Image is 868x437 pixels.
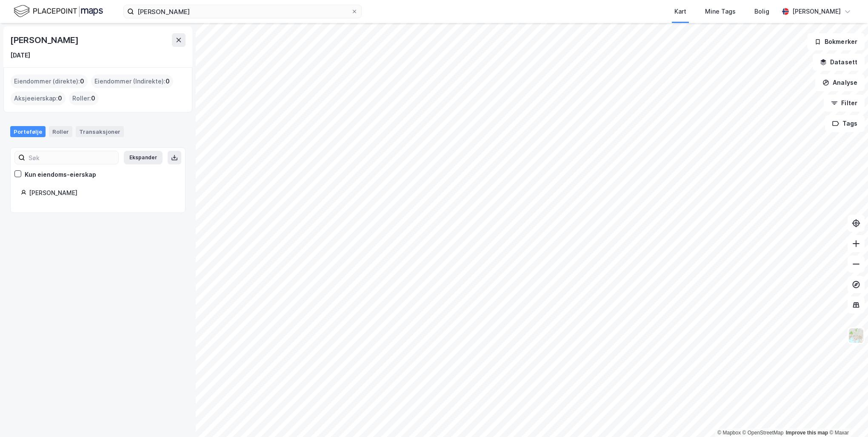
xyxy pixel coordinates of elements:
div: Eiendommer (Indirekte) : [91,75,173,88]
div: Portefølje [10,126,46,137]
button: Bokmerker [807,33,865,50]
img: Z [848,328,864,344]
div: [PERSON_NAME] [29,188,175,198]
div: Mine Tags [705,6,736,17]
div: Kun eiendoms-eierskap [25,170,96,180]
div: Kontrollprogram for chat [825,396,868,437]
div: [PERSON_NAME] [792,6,841,17]
button: Ekspander [124,151,163,164]
button: Datasett [813,54,865,71]
input: Søk på adresse, matrikkel, gårdeiere, leietakere eller personer [134,5,351,18]
a: Improve this map [786,430,828,436]
div: Roller [49,126,72,137]
a: Mapbox [717,430,741,436]
img: logo.f888ab2527a4732fd821a326f86c7f29.svg [14,4,103,19]
button: Tags [825,115,865,132]
input: Søk [25,151,118,164]
button: Analyse [815,74,865,91]
button: Filter [824,95,865,112]
div: [DATE] [10,50,30,60]
iframe: Chat Widget [825,396,868,437]
div: Aksjeeierskap : [11,92,66,105]
div: Bolig [754,6,769,17]
span: 0 [80,76,84,86]
span: 0 [166,76,170,86]
div: Roller : [69,92,99,105]
div: Kart [674,6,686,17]
div: [PERSON_NAME] [10,33,80,47]
div: Transaksjoner [76,126,124,137]
div: Eiendommer (direkte) : [11,75,88,88]
span: 0 [58,93,62,103]
span: 0 [91,93,95,103]
a: OpenStreetMap [742,430,784,436]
